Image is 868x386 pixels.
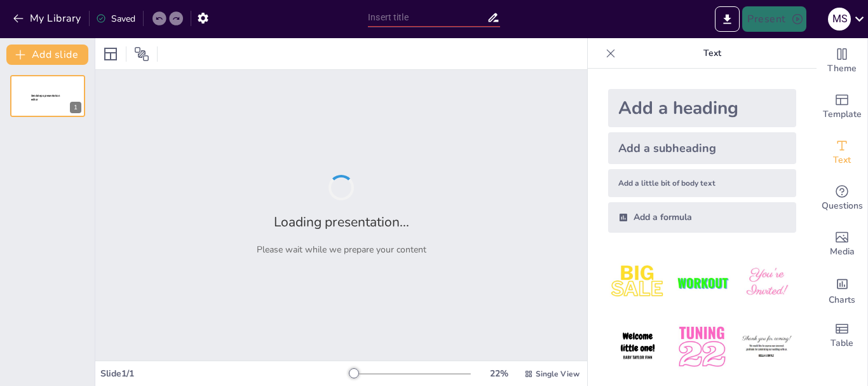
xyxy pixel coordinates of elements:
[830,245,855,259] span: Media
[608,317,667,376] img: 4.jpeg
[257,244,426,256] p: Please wait while we prepare your content
[817,130,867,176] div: Add text boxes
[715,6,740,32] button: Export to PowerPoint
[96,13,135,25] div: Saved
[100,368,349,380] div: Slide 1 / 1
[6,45,88,65] button: Add slide
[608,169,796,197] div: Add a little bit of body text
[823,107,862,121] span: Template
[817,313,867,359] div: Add a table
[621,38,804,69] p: Text
[817,267,867,313] div: Add charts and graphs
[672,253,731,312] img: 2.jpeg
[10,8,86,29] button: My Library
[831,336,853,350] span: Table
[672,317,731,376] img: 5.jpeg
[134,46,149,62] span: Position
[100,44,121,64] div: Layout
[274,213,409,231] h2: Loading presentation...
[70,102,81,113] div: 1
[737,317,796,376] img: 6.jpeg
[484,368,514,380] div: 22 %
[608,132,796,164] div: Add a subheading
[817,221,867,267] div: Add images, graphics, shapes or video
[828,8,851,31] div: M S
[833,153,851,167] span: Text
[10,75,85,117] div: 1
[817,176,867,221] div: Get real-time input from your audience
[737,253,796,312] img: 3.jpeg
[827,62,857,76] span: Theme
[608,202,796,233] div: Add a formula
[817,38,867,84] div: Change the overall theme
[536,369,580,379] span: Single View
[31,94,60,101] span: Sendsteps presentation editor
[742,6,806,32] button: Present
[608,89,796,127] div: Add a heading
[828,6,851,32] button: M S
[817,84,867,130] div: Add ready made slides
[829,293,855,307] span: Charts
[608,253,667,312] img: 1.jpeg
[368,8,487,27] input: Insert title
[822,199,863,213] span: Questions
